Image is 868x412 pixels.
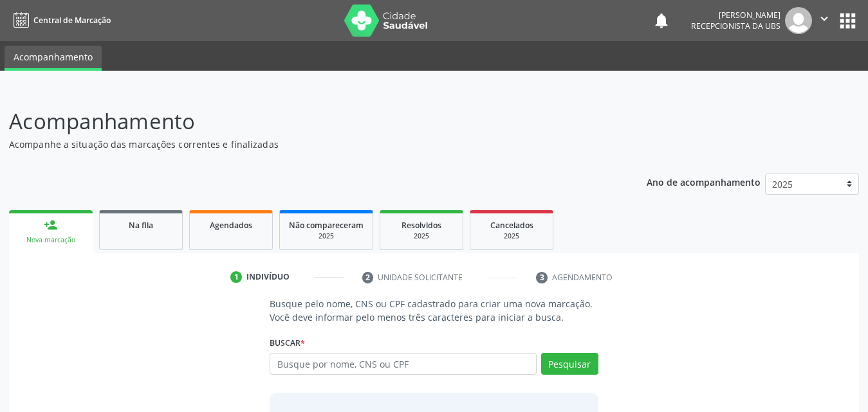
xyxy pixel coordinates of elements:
div: 2025 [389,231,454,241]
div: person_add [44,218,58,232]
span: Na fila [129,220,153,231]
div: 2025 [289,231,364,241]
span: Agendados [210,220,252,231]
p: Acompanhe a situação das marcações correntes e finalizadas [9,138,604,151]
p: Ano de acompanhamento [647,174,761,190]
button:  [812,7,836,34]
div: Nova marcação [18,235,84,245]
i:  [817,12,831,26]
div: 1 [230,271,242,283]
p: Acompanhamento [9,105,604,138]
img: img [785,7,812,34]
input: Busque por nome, CNS ou CPF [270,353,537,375]
div: Indivíduo [246,271,290,283]
span: Recepcionista da UBS [691,21,780,31]
span: Resolvidos [402,220,441,231]
label: Buscar [270,333,305,353]
p: Busque pelo nome, CNS ou CPF cadastrado para criar uma nova marcação. Você deve informar pelo men... [270,297,598,324]
button: Pesquisar [541,353,598,375]
a: Central de Marcação [9,10,111,31]
button: notifications [652,12,670,30]
div: 2025 [479,231,544,241]
span: Cancelados [490,220,533,231]
div: [PERSON_NAME] [691,10,780,21]
span: Não compareceram [289,220,364,231]
span: Central de Marcação [33,15,111,26]
a: Acompanhamento [5,46,102,71]
button: apps [836,10,859,32]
